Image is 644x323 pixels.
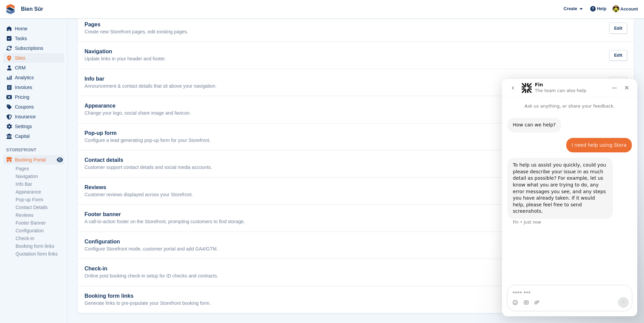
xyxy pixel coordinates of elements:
p: Online post booking check-in setup for ID checks and contracts. [85,273,218,279]
span: Tasks [15,34,55,43]
h2: Appearance [85,103,191,109]
a: Preview store [56,156,64,164]
span: Capital [15,131,55,141]
a: Info Bar [16,181,64,187]
span: Invoices [15,83,55,92]
a: menu [3,131,64,141]
a: Info bar Announcement & contact details that sit above your navigation. Edit [78,69,634,96]
h2: Pages [85,22,188,28]
a: Reviews Customer reviews displayed across your Storefront. Edit [78,178,634,205]
p: Generate links to pre-populate your Storefront booking form. [85,300,211,306]
a: menu [3,83,64,92]
a: menu [3,73,64,82]
a: Pop-up form Configure a lead generating pop-up form for your Storefront. Edit [78,123,634,150]
a: Pop-up Form [16,197,64,203]
div: Edit [609,23,627,34]
iframe: Intercom live chat [502,79,637,316]
span: Subscriptions [15,43,55,53]
a: Navigation Update links in your header and footer. Edit [78,42,634,69]
span: Help [597,5,606,12]
a: Contact Details [16,204,64,211]
p: Customer support contact details and social media accounts. [85,165,212,171]
h2: Info bar [85,76,217,82]
h2: Contact details [85,157,212,163]
img: stora-icon-8386f47178a22dfd0bd8f6a31ec36ba5ce8667c1dd55bd0f319d3a0aa187defe.svg [5,4,16,14]
a: menu [3,34,64,43]
img: Marie Tran [613,5,619,12]
h2: Configuration [85,239,218,245]
span: Coupons [15,102,55,112]
span: Create [564,5,577,12]
a: menu [3,122,64,131]
a: Footer Banner [16,220,64,226]
h2: Navigation [85,49,166,55]
a: Booking form links Generate links to pre-populate your Storefront booking form. Create [78,286,634,313]
a: menu [3,155,64,165]
p: Change your logo, social share image and favicon. [85,110,191,116]
p: Configure a lead generating pop-up form for your Storefront. [85,138,211,144]
a: menu [3,102,64,112]
a: menu [3,63,64,72]
span: CRM [15,63,55,72]
p: Update links in your header and footer. [85,56,166,62]
span: Sites [15,53,55,63]
p: Announcement & contact details that sit above your navigation. [85,83,217,89]
div: Edit [609,77,627,88]
p: Create new Storefront pages, edit existing pages. [85,29,188,35]
h2: Check-in [85,266,218,272]
a: menu [3,112,64,121]
a: Appearance Change your logo, social share image and favicon. Edit [78,96,634,123]
span: Pricing [15,92,55,102]
h2: Pop-up form [85,130,211,136]
a: Reviews [16,212,64,218]
a: Check-in Online post booking check-in setup for ID checks and contracts. Edit [78,259,634,286]
a: menu [3,53,64,63]
a: Navigation [16,173,64,180]
div: Edit [609,50,627,61]
span: Account [620,6,638,12]
p: Configure Storefront mode, customer portal and add GA4/GTM. [85,246,218,252]
h2: Booking form links [85,293,211,299]
span: Insurance [15,112,55,121]
p: A call-to-action footer on the Storefront, prompting customers to find storage. [85,219,245,225]
a: menu [3,43,64,53]
a: Pages Create new Storefront pages, edit existing pages. Edit [78,15,634,42]
a: Configuration [16,228,64,234]
span: Home [15,24,55,33]
a: Check-in [16,235,64,242]
span: Booking Portal [15,155,55,165]
a: menu [3,24,64,33]
span: Analytics [15,73,55,82]
a: Bien Sûr [18,3,46,14]
a: Appearance [16,189,64,195]
a: Footer banner A call-to-action footer on the Storefront, prompting customers to find storage. Edit [78,205,634,232]
h2: Footer banner [85,211,245,217]
a: menu [3,92,64,102]
a: Configuration Configure Storefront mode, customer portal and add GA4/GTM. Edit [78,232,634,259]
a: Booking form links [16,243,64,249]
a: Pages [16,166,64,172]
h2: Reviews [85,184,193,190]
span: Storefront [6,147,67,153]
span: Settings [15,122,55,131]
a: Contact details Customer support contact details and social media accounts. Edit [78,150,634,177]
